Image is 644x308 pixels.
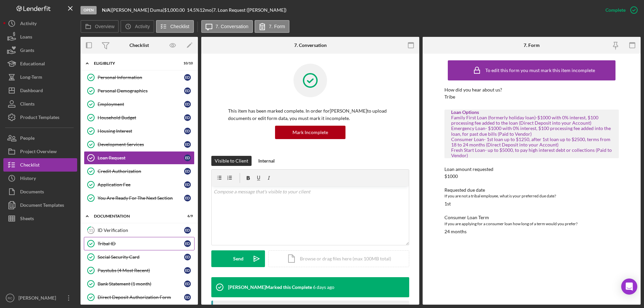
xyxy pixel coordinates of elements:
[228,107,392,122] p: This item has been marked complete. In order for [PERSON_NAME] to upload documents or edit form d...
[98,115,184,120] div: Household Budget
[84,264,195,277] a: Paystubs (4 Most Recent)ED
[20,158,40,173] div: Checklist
[94,214,176,218] div: Documentation
[20,84,43,99] div: Dashboard
[84,98,195,111] a: EmploymentED
[200,7,212,13] div: 12 mo
[184,281,191,287] div: E D
[20,97,35,112] div: Clients
[3,84,77,97] button: Dashboard
[3,57,77,70] button: Educational
[184,168,191,175] div: E D
[3,185,77,198] button: Documents
[98,254,184,260] div: Social Security Card
[211,156,252,166] button: Visible to Client
[3,131,77,145] button: People
[84,224,195,237] a: 11ID VerificationED
[313,285,334,290] time: 2025-08-13 20:45
[20,212,34,227] div: Sheets
[292,126,328,139] div: Mark Incomplete
[98,169,184,174] div: Credit Authorization
[201,20,253,33] button: 7. Conversation
[184,240,191,247] div: E D
[444,87,619,93] div: How did you hear about us?
[184,294,191,301] div: E D
[98,128,184,134] div: Housing Interest
[3,198,77,212] a: Document Templates
[184,181,191,188] div: E D
[20,70,42,85] div: Long-Term
[3,145,77,158] button: Project Overview
[258,156,275,166] div: Internal
[184,267,191,274] div: E D
[20,57,45,72] div: Educational
[255,20,289,33] button: 7. Form
[84,151,195,165] a: Loan RequestED
[444,174,458,179] div: $1000
[215,156,248,166] div: Visible to Client
[20,131,35,146] div: People
[84,84,195,98] a: Personal DemographicsED
[233,250,244,267] div: Send
[98,195,184,201] div: You Are Ready For The Next Section
[156,20,194,33] button: Checklist
[3,212,77,225] button: Sheets
[98,241,184,246] div: Tribal ID
[184,195,191,201] div: E D
[98,295,184,300] div: Direct Deposit Authorization Form
[3,17,77,30] button: Activity
[444,201,451,206] div: 1st
[184,74,191,81] div: E D
[84,237,195,250] a: Tribal IDED
[20,44,34,59] div: Grants
[102,7,110,13] b: N/A
[17,291,60,306] div: [PERSON_NAME]
[20,111,59,126] div: Product Templates
[3,291,77,305] button: RC[PERSON_NAME]
[3,111,77,124] button: Product Templates
[98,142,184,147] div: Development Services
[20,198,64,213] div: Document Templates
[3,97,77,111] button: Clients
[444,167,619,172] div: Loan amount requested
[89,228,93,232] tspan: 11
[120,20,154,33] button: Activity
[444,215,619,220] div: Consumer Loan Term
[187,7,200,13] div: 14.5 %
[444,221,619,227] div: If you are applying for a consumer loan how long of a term would you prefer?
[181,214,193,218] div: 6 / 9
[94,61,176,65] div: Eligiblity
[599,3,641,17] button: Complete
[20,17,37,32] div: Activity
[3,158,77,172] a: Checklist
[98,281,184,287] div: Bank Statement (1 month)
[212,7,286,13] div: | 7. Loan Request ([PERSON_NAME])
[170,24,190,29] label: Checklist
[181,61,193,65] div: 10 / 10
[621,279,637,295] div: Open Intercom Messenger
[3,30,77,44] a: Loans
[228,285,312,290] div: [PERSON_NAME] Marked this Complete
[98,268,184,273] div: Paystubs (4 Most Recent)
[3,172,77,185] a: History
[184,101,191,108] div: E D
[80,6,97,14] div: Open
[80,20,119,33] button: Overview
[444,229,467,234] div: 24 months
[211,250,265,267] button: Send
[112,7,164,13] div: [PERSON_NAME] Duma |
[444,193,619,199] div: If you are not a tribal employee, what is your preferred due date?
[84,111,195,124] a: Household BudgetED
[20,172,36,187] div: History
[84,291,195,304] a: Direct Deposit Authorization FormED
[84,71,195,84] a: Personal InformationED
[605,3,626,17] div: Complete
[184,141,191,148] div: E D
[3,70,77,84] button: Long-Term
[84,165,195,178] a: Credit AuthorizationED
[20,185,44,200] div: Documents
